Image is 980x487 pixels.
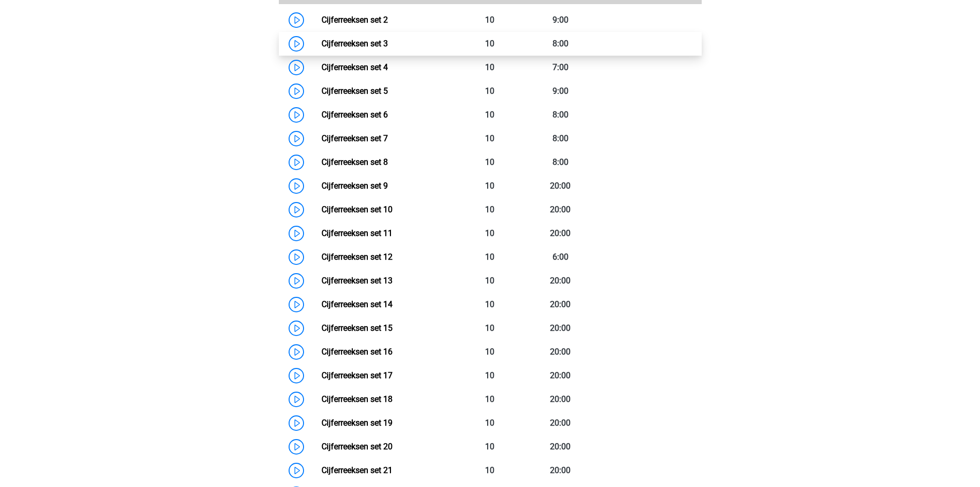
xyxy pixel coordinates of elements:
a: Cijferreeksen set 6 [322,110,388,120]
a: Cijferreeksen set 17 [322,371,393,380]
a: Cijferreeksen set 20 [322,442,393,451]
a: Cijferreeksen set 15 [322,323,393,333]
a: Cijferreeksen set 5 [322,86,388,96]
a: Cijferreeksen set 13 [322,276,393,286]
a: Cijferreeksen set 4 [322,62,388,72]
a: Cijferreeksen set 21 [322,465,393,475]
a: Cijferreeksen set 7 [322,133,388,143]
a: Cijferreeksen set 8 [322,157,388,167]
a: Cijferreeksen set 2 [322,15,388,25]
a: Cijferreeksen set 10 [322,205,393,214]
a: Cijferreeksen set 18 [322,394,393,404]
a: Cijferreeksen set 3 [322,39,388,48]
a: Cijferreeksen set 9 [322,181,388,191]
a: Cijferreeksen set 14 [322,299,393,309]
a: Cijferreeksen set 12 [322,252,393,262]
a: Cijferreeksen set 11 [322,228,393,238]
a: Cijferreeksen set 16 [322,347,393,357]
a: Cijferreeksen set 19 [322,418,393,428]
